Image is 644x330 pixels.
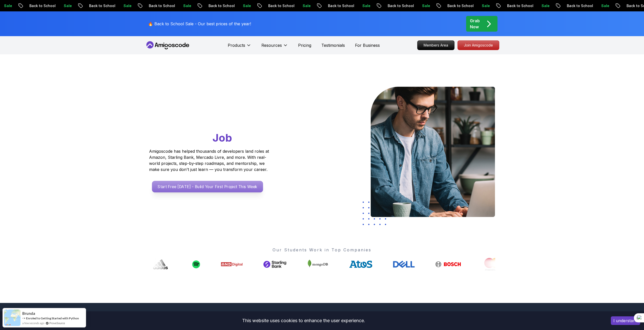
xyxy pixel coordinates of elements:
[119,3,135,8] p: Sale
[298,3,314,8] p: Sale
[179,3,195,8] p: Sale
[152,181,263,192] a: Start Free [DATE] - Build Your First Project This Week
[358,3,374,8] p: Sale
[261,42,282,48] p: Resources
[149,148,271,172] p: Amigoscode has helped thousands of developers land roles at Amazon, Starling Bank, Mercado Livre,...
[611,316,640,325] button: Accept cookies
[321,42,345,48] a: Testimonials
[298,42,311,48] a: Pricing
[383,3,418,8] p: Back to School
[4,315,603,326] div: This website uses cookies to enhance the user experience.
[418,3,434,8] p: Sale
[537,3,553,8] p: Sale
[562,3,597,8] p: Back to School
[470,18,480,30] p: Grab Now
[148,21,251,27] p: 🔥 Back to School Sale - Our best prices of the year!
[213,131,232,144] span: Job
[149,247,495,253] p: Our Students Work in Top Companies
[597,3,613,8] p: Sale
[149,87,288,145] h1: Go From Learning to Hired: Master Java, Spring Boot & Cloud Skills That Get You the
[458,41,499,50] p: Join Amigoscode
[22,321,44,325] span: a few seconds ago
[59,3,75,8] p: Sale
[22,316,26,320] span: ->
[417,40,454,50] a: Members Area
[418,41,454,50] p: Members Area
[458,40,499,50] a: Join Amigoscode
[261,42,288,52] button: Resources
[25,3,59,8] p: Back to School
[355,42,380,48] a: For Business
[26,316,79,320] a: Enroled to Getting Started with Python
[22,311,35,316] span: Brunda
[228,42,251,52] button: Products
[264,3,298,8] p: Back to School
[85,3,119,8] p: Back to School
[204,3,238,8] p: Back to School
[228,42,245,48] p: Products
[443,3,477,8] p: Back to School
[323,3,358,8] p: Back to School
[371,87,495,217] img: hero
[477,3,493,8] p: Sale
[503,3,537,8] p: Back to School
[4,310,20,326] img: provesource social proof notification image
[144,3,179,8] p: Back to School
[49,321,65,325] a: ProveSource
[238,3,255,8] p: Sale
